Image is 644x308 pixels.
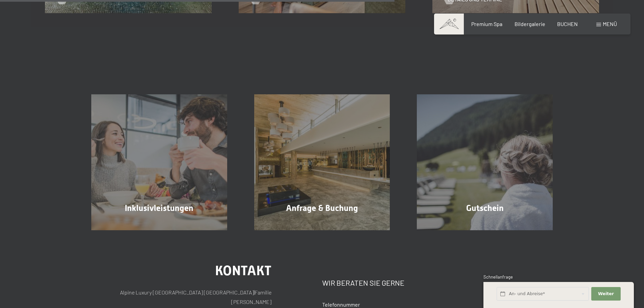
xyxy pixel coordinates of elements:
span: | [254,289,255,295]
a: Ihr Urlaub in Südtirol: Angebote im Hotel Schwarzenstein Gutschein [403,94,566,230]
span: Menü [603,21,617,27]
span: Weiter [598,291,614,297]
a: Ihr Urlaub in Südtirol: Angebote im Hotel Schwarzenstein Anfrage & Buchung [241,94,404,230]
span: Wir beraten Sie gerne [322,278,404,287]
a: Bildergalerie [515,21,545,27]
button: Weiter [591,287,620,301]
span: Schnellanfrage [483,274,513,280]
span: Inklusivleistungen [125,203,193,213]
a: BUCHEN [557,21,578,27]
a: Ihr Urlaub in Südtirol: Angebote im Hotel Schwarzenstein Inklusivleistungen [78,94,241,230]
a: Premium Spa [471,21,502,27]
span: Gutschein [466,203,504,213]
span: Kontakt [215,263,271,279]
span: Anfrage & Buchung [286,203,358,213]
span: Telefonnummer [322,301,360,308]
